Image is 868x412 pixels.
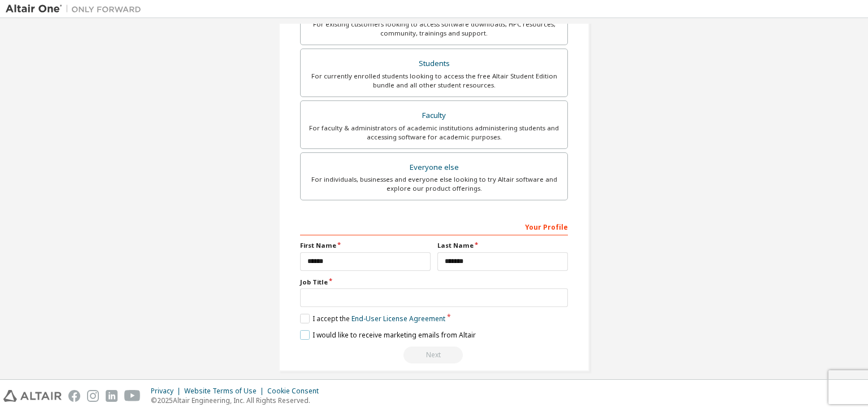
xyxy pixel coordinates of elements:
[351,314,445,323] a: End-User License Agreement
[307,108,561,124] div: Faculty
[3,390,62,402] img: altair_logo.svg
[307,20,561,38] div: For existing customers looking to access software downloads, HPC resources, community, trainings ...
[300,330,476,340] label: I would like to receive marketing emails from Altair
[300,278,568,287] label: Job Title
[307,56,561,72] div: Students
[151,387,184,396] div: Privacy
[124,390,141,402] img: youtube.svg
[307,175,561,193] div: For individuals, businesses and everyone else looking to try Altair software and explore our prod...
[6,3,147,15] img: Altair One
[151,396,325,405] p: © 2025 Altair Engineering, Inc. All Rights Reserved.
[300,217,568,235] div: Your Profile
[106,390,118,402] img: linkedin.svg
[184,387,267,396] div: Website Terms of Use
[437,241,568,250] label: Last Name
[68,390,80,402] img: facebook.svg
[300,347,568,363] div: Fix issues to continue
[307,160,561,176] div: Everyone else
[300,314,445,323] label: I accept the
[307,124,561,142] div: For faculty & administrators of academic institutions administering students and accessing softwa...
[267,387,325,396] div: Cookie Consent
[87,390,99,402] img: instagram.svg
[307,72,561,90] div: For currently enrolled students looking to access the free Altair Student Edition bundle and all ...
[300,241,431,250] label: First Name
